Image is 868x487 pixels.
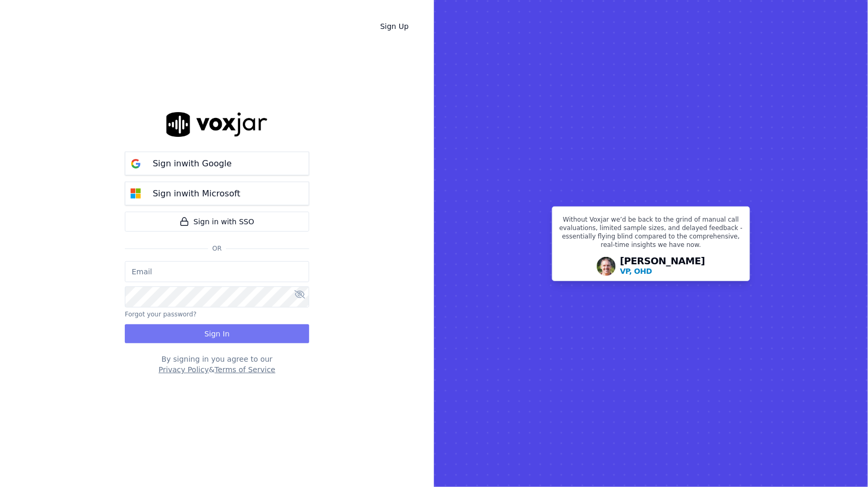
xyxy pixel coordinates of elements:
[559,215,743,253] p: Without Voxjar we’d be back to the grind of manual call evaluations, limited sample sizes, and de...
[159,364,209,375] button: Privacy Policy
[125,310,196,319] button: Forgot your password?
[125,212,309,232] a: Sign in with SSO
[620,256,705,276] div: [PERSON_NAME]
[125,354,309,375] div: By signing in you agree to our &
[125,324,309,343] button: Sign In
[125,183,146,204] img: microsoft Sign in button
[214,364,275,375] button: Terms of Service
[153,187,240,200] p: Sign in with Microsoft
[125,261,309,282] input: Email
[153,157,232,170] p: Sign in with Google
[620,266,652,276] p: VP, OHD
[125,153,146,174] img: google Sign in button
[166,112,268,137] img: logo
[372,17,417,36] a: Sign Up
[208,244,226,253] span: Or
[125,152,309,175] button: Sign inwith Google
[125,182,309,205] button: Sign inwith Microsoft
[597,257,616,276] img: Avatar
